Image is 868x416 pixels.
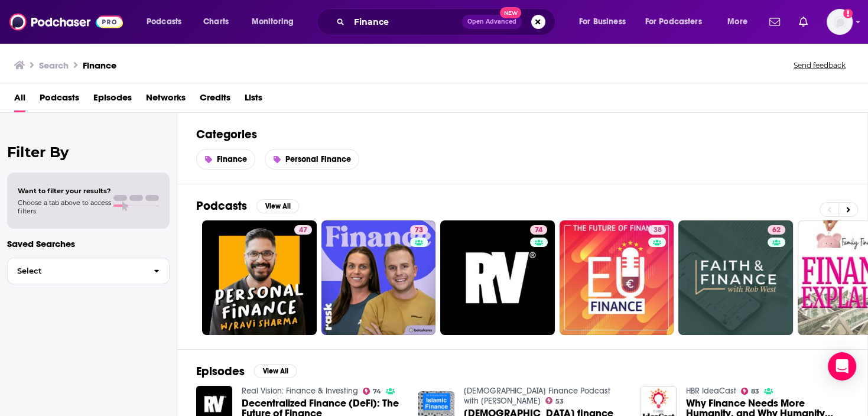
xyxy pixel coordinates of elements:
[196,199,247,213] h2: Podcasts
[768,225,785,235] a: 62
[579,14,626,30] span: For Business
[196,364,245,379] h2: Episodes
[638,12,719,31] button: open menu
[555,399,564,404] span: 53
[765,12,785,32] a: Show notifications dropdown
[464,386,610,406] a: Islamic Finance Podcast with Almir Colan
[7,144,170,161] h2: Filter By
[328,8,567,35] div: Search podcasts, credits, & more...
[202,220,317,335] a: 47
[827,9,853,35] img: User Profile
[196,149,255,170] a: Finance
[147,14,181,30] span: Podcasts
[686,386,736,396] a: HBR IdeaCast
[648,225,666,235] a: 38
[363,388,382,395] a: 74
[7,238,170,249] p: Saved Searches
[9,11,123,33] img: Podchaser - Follow, Share and Rate Podcasts
[828,352,856,381] div: Open Intercom Messenger
[242,386,358,396] a: Real Vision: Finance & Investing
[790,60,849,70] button: Send feedback
[794,12,812,32] a: Show notifications dropdown
[827,9,853,35] span: Logged in as ocharlson
[7,258,170,284] button: Select
[252,14,294,30] span: Monitoring
[14,88,25,112] a: All
[256,199,299,213] button: View All
[645,14,702,30] span: For Podcasters
[678,220,793,335] a: 62
[196,199,299,213] a: PodcastsView All
[245,88,262,112] a: Lists
[751,389,759,394] span: 83
[467,19,516,25] span: Open Advanced
[83,60,116,71] h3: Finance
[254,364,297,378] button: View All
[93,88,132,112] a: Episodes
[40,88,79,112] a: Podcasts
[741,388,760,395] a: 83
[243,12,309,31] button: open menu
[138,12,197,31] button: open menu
[39,60,69,71] h3: Search
[285,154,351,164] span: Personal Finance
[727,14,747,30] span: More
[772,225,781,236] span: 62
[196,364,297,379] a: EpisodesView All
[299,225,307,236] span: 47
[560,220,674,335] a: 38
[8,267,144,275] span: Select
[843,9,853,18] svg: Add a profile image
[415,225,423,236] span: 73
[265,149,359,170] a: Personal Finance
[653,225,661,236] span: 38
[545,397,564,404] a: 53
[500,7,521,18] span: New
[196,127,849,142] h2: Categories
[462,15,522,29] button: Open AdvancedNew
[827,9,853,35] button: Show profile menu
[535,225,542,236] span: 74
[217,154,247,164] span: Finance
[321,220,436,335] a: 73
[18,187,111,195] span: Want to filter your results?
[349,12,462,31] input: Search podcasts, credits, & more...
[18,199,111,215] span: Choose a tab above to access filters.
[203,14,229,30] span: Charts
[719,12,762,31] button: open menu
[294,225,312,235] a: 47
[410,225,428,235] a: 73
[146,88,186,112] a: Networks
[196,12,236,31] a: Charts
[200,88,230,112] a: Credits
[373,389,381,394] span: 74
[571,12,641,31] button: open menu
[530,225,547,235] a: 74
[440,220,555,335] a: 74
